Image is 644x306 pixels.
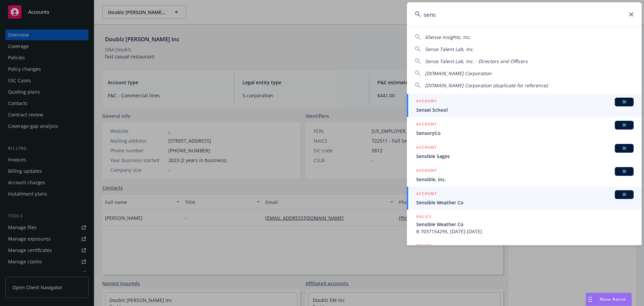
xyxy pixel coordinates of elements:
[416,221,634,228] span: Sensible Weather Co
[416,98,437,106] h5: ACCOUNT
[407,163,642,187] a: ACCOUNTBISensible, Inc.
[586,293,632,306] button: Nova Assist
[416,242,432,249] h5: POLICY
[407,94,642,117] a: ACCOUNTBISensei School
[407,187,642,210] a: ACCOUNTBISensible Weather Co
[425,70,492,76] span: [DOMAIN_NAME] Corporation
[416,190,437,198] h5: ACCOUNT
[618,168,631,174] span: BI
[425,46,474,52] span: Sense Talent Lab, Inc.
[600,296,626,302] span: Nova Assist
[407,239,642,267] a: POLICY
[416,144,437,152] h5: ACCOUNT
[416,199,634,206] span: Sensible Weather Co
[416,130,634,137] span: SensoryCo
[407,210,642,239] a: POLICYSensible Weather CoB 7037154295, [DATE]-[DATE]
[416,176,634,183] span: Sensible, Inc.
[416,106,634,113] span: Sensei School
[416,213,432,220] h5: POLICY
[618,192,631,198] span: BI
[416,228,634,235] span: B 7037154295, [DATE]-[DATE]
[416,153,634,160] span: Sensible Sages
[407,2,642,27] input: Search...
[407,140,642,163] a: ACCOUNTBISensible Sages
[425,58,528,64] span: Sense Talent Lab, Inc. - Directors and Officers
[618,122,631,128] span: BI
[618,145,631,151] span: BI
[416,121,437,129] h5: ACCOUNT
[407,117,642,140] a: ACCOUNTBISensoryCo
[425,82,548,89] span: [DOMAIN_NAME] Corporation (duplicate for reference)
[425,34,471,40] span: 6Sense Insights, Inc.
[416,167,437,175] h5: ACCOUNT
[618,99,631,105] span: BI
[586,293,594,306] div: Drag to move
